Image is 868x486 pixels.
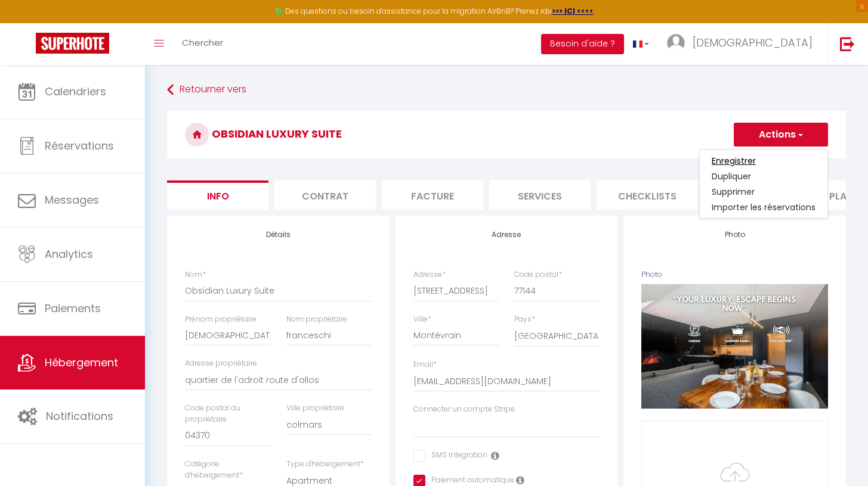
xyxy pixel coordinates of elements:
label: Photo [641,269,662,281]
span: Hébergement [45,355,118,370]
label: Ville [413,314,431,325]
button: Besoin d'aide ? [541,34,624,54]
li: Services [489,180,591,210]
a: Retourner vers [167,79,846,101]
a: Importer les réservations [700,200,827,215]
button: Actions [734,123,828,147]
h3: Obsidian Luxury Suite [167,111,846,158]
span: Calendriers [45,84,106,99]
label: Type d'hébergement [286,459,364,470]
label: Code postal [514,269,562,281]
span: Paiements [45,301,101,316]
a: Supprimer [700,184,827,200]
label: Adresse [413,269,446,281]
label: Pays [514,314,535,325]
label: Nom propriétaire [286,314,347,325]
a: ... [DEMOGRAPHIC_DATA] [658,23,827,65]
span: Messages [45,192,99,207]
label: Adresse propriétaire [185,358,257,369]
a: Chercher [173,23,232,65]
span: Notifications [46,409,113,423]
img: ... [667,34,685,52]
span: Chercher [182,36,223,49]
h4: Photo [641,230,828,239]
label: Connecter un compte Stripe [413,404,515,415]
span: Réservations [45,138,114,153]
li: Checklists [597,180,698,210]
li: Info [167,180,268,210]
label: Catégorie d'hébergement [185,459,270,481]
li: Contrat [274,180,376,210]
span: [DEMOGRAPHIC_DATA] [693,35,813,50]
span: Analytics [45,247,93,261]
label: Email [413,359,437,370]
a: Dupliquer [700,169,827,184]
label: Prénom propriétaire [185,314,257,325]
img: logout [840,36,855,51]
h4: Détails [185,230,372,239]
img: Super Booking [36,33,109,54]
label: Nom [185,269,206,281]
label: Code postal du propriétaire [185,403,270,425]
a: >>> ICI <<<< [552,6,594,16]
label: Ville propriétaire [286,403,344,414]
input: Enregistrer [712,155,756,167]
li: Facture [382,180,483,210]
h4: Adresse [413,230,600,239]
